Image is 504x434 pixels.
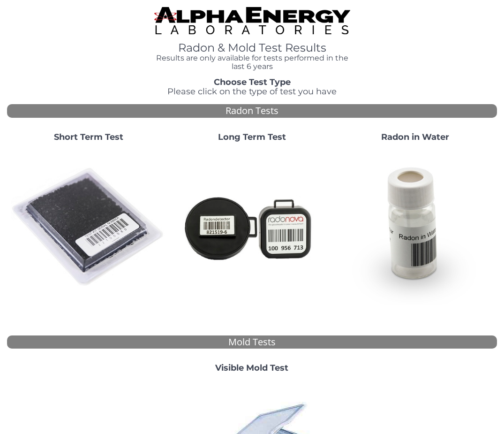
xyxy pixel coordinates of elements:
[7,104,497,118] div: Radon Tests
[215,363,288,373] strong: Visible Mold Test
[154,42,350,54] h1: Radon & Mold Test Results
[54,132,123,142] strong: Short Term Test
[7,335,497,349] div: Mold Tests
[167,86,337,97] span: Please click on the type of test you have
[338,149,493,305] img: RadoninWater.jpg
[174,149,330,305] img: Radtrak2vsRadtrak3.jpg
[11,149,166,305] img: ShortTerm.jpg
[154,7,350,34] img: TightCrop.jpg
[214,77,291,87] strong: Choose Test Type
[381,132,449,142] strong: Radon in Water
[154,54,350,70] h4: Results are only available for tests performed in the last 6 years
[218,132,286,142] strong: Long Term Test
